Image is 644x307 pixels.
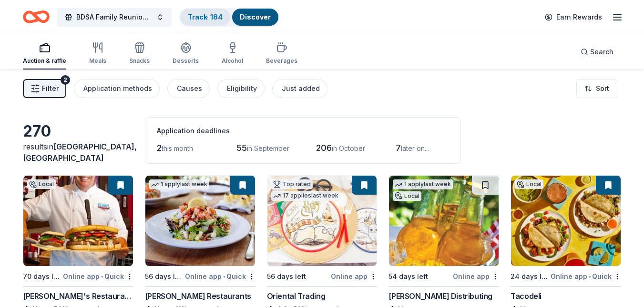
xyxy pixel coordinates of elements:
span: 2 [157,143,162,153]
a: Earn Rewards [539,9,608,26]
span: Search [590,46,613,58]
div: 24 days left [511,271,549,282]
a: Discover [240,13,271,21]
span: in October [332,144,365,152]
div: 1 apply last week [149,179,209,189]
img: Image for Andrews Distributing [389,176,499,266]
button: Track· 184Discover [179,8,279,27]
button: Auction & raffle [23,38,66,69]
span: • [223,273,225,280]
button: Just added [272,79,327,98]
div: 70 days left [23,271,61,282]
div: Just added [282,83,320,94]
span: in September [247,144,289,152]
div: Application methods [83,83,152,94]
div: Local [393,191,421,201]
span: 7 [396,143,401,153]
a: Track· 184 [188,13,223,21]
div: Online app Quick [63,270,133,282]
button: Beverages [266,38,297,69]
div: Causes [177,83,202,94]
div: [PERSON_NAME] Distributing [388,290,492,302]
div: Online app Quick [551,270,621,282]
div: results [23,141,133,164]
div: Desserts [173,57,199,65]
div: Beverages [266,57,297,65]
span: Filter [42,83,59,94]
button: BDSA Family Reunion Conference Silent Auction [57,8,172,27]
button: Filter2 [23,79,66,98]
div: Meals [89,57,106,65]
a: Home [23,6,50,28]
div: Alcohol [222,57,243,65]
button: Eligibility [217,79,265,98]
div: Local [27,179,56,189]
span: Sort [596,83,609,94]
button: Meals [89,38,106,69]
div: 54 days left [388,271,428,282]
div: Online app [331,270,377,282]
div: Oriental Trading [267,290,326,302]
div: Online app Quick [185,270,256,282]
div: Auction & raffle [23,57,66,65]
div: Snacks [129,57,150,65]
div: Tacodeli [511,290,542,302]
div: Local [515,179,543,189]
img: Image for Oriental Trading [267,176,377,266]
div: [PERSON_NAME] Restaurants [145,290,251,302]
span: 206 [316,143,332,153]
span: • [101,273,103,280]
div: 1 apply last week [393,179,453,189]
span: later on... [401,144,429,152]
button: Sort [576,79,617,98]
div: 56 days left [267,271,306,282]
div: 270 [23,122,133,141]
div: 17 applies last week [271,191,340,201]
div: [PERSON_NAME]'s Restaurant Group [23,290,133,302]
div: 2 [61,75,70,85]
div: Top rated [271,179,313,189]
span: • [589,273,591,280]
button: Causes [167,79,210,98]
span: in [23,142,137,163]
img: Image for Tacodeli [511,176,621,266]
span: BDSA Family Reunion Conference Silent Auction [76,11,153,23]
button: Search [573,42,621,61]
span: 55 [236,143,247,153]
div: 56 days left [145,271,183,282]
img: Image for Cameron Mitchell Restaurants [145,176,255,266]
div: Online app [453,270,499,282]
button: Application methods [74,79,160,98]
div: Eligibility [227,83,257,94]
span: [GEOGRAPHIC_DATA], [GEOGRAPHIC_DATA] [23,142,137,163]
span: this month [162,144,193,152]
button: Snacks [129,38,150,69]
div: Application deadlines [157,125,449,137]
button: Alcohol [222,38,243,69]
img: Image for Kenny's Restaurant Group [23,176,133,266]
button: Desserts [173,38,199,69]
